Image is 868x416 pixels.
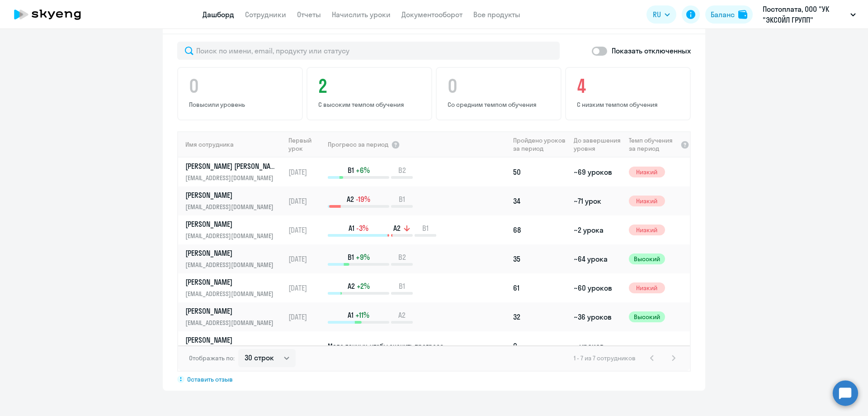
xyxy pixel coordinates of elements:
div: Баланс [711,9,735,20]
h4: 4 [577,75,682,97]
p: [EMAIL_ADDRESS][DOMAIN_NAME] [185,173,278,183]
span: A2 [348,281,355,291]
span: RU [653,9,661,20]
th: Пройдено уроков за период [509,131,570,158]
span: +2% [357,281,370,291]
a: [PERSON_NAME][EMAIL_ADDRESS][DOMAIN_NAME] [185,248,284,270]
span: Высокий [629,311,665,322]
a: Документооборот [401,10,462,19]
span: A2 [393,223,401,233]
span: -3% [356,223,368,233]
span: +6% [356,165,370,175]
td: ~60 уроков [570,273,625,302]
td: 61 [509,273,570,302]
span: Высокий [629,253,665,264]
button: Балансbalance [705,5,753,24]
button: Постоплата, ООО "УК "ЭКСОЙЛ ГРУПП" [758,4,860,25]
td: 32 [509,302,570,331]
input: Поиск по имени, email, продукту или статусу [177,42,560,60]
p: [EMAIL_ADDRESS][DOMAIN_NAME] [185,231,278,241]
td: 68 [509,215,570,244]
p: [PERSON_NAME] [185,306,278,316]
td: 35 [509,244,570,273]
p: [PERSON_NAME] [185,277,278,287]
span: Мало данных, чтобы оценить прогресс [328,342,443,350]
p: [EMAIL_ADDRESS][DOMAIN_NAME] [185,318,278,328]
td: ~36 уроков [570,302,625,331]
a: [PERSON_NAME][EMAIL_ADDRESS][DOMAIN_NAME] [185,219,284,241]
td: 50 [509,158,570,186]
th: Первый урок [285,131,327,158]
th: До завершения уровня [570,131,625,158]
td: ~2 урока [570,215,625,244]
span: 1 - 7 из 7 сотрудников [574,354,636,362]
td: [DATE] [285,158,327,186]
span: B2 [398,252,406,262]
span: Темп обучения за период [629,136,678,153]
span: +11% [355,310,369,320]
span: B1 [399,194,405,204]
span: -19% [356,194,370,204]
span: A1 [349,223,354,233]
span: A2 [347,194,354,204]
button: RU [646,5,676,24]
span: A1 [348,310,354,320]
a: Сотрудники [245,10,286,19]
span: Низкий [629,196,665,206]
a: Начислить уроки [332,10,391,19]
td: [DATE] [285,273,327,302]
p: [EMAIL_ADDRESS][DOMAIN_NAME] [185,260,278,270]
span: B2 [398,165,406,175]
span: B1 [422,223,429,233]
span: Низкий [629,167,665,177]
td: ~71 урок [570,186,625,215]
img: balance [738,10,747,19]
span: B1 [348,252,354,262]
span: Отображать по: [189,354,235,362]
p: С низким темпом обучения [577,100,682,109]
span: A2 [398,310,406,320]
p: [EMAIL_ADDRESS][DOMAIN_NAME] [185,289,278,299]
td: ~64 урока [570,244,625,273]
p: С высоким темпом обучения [318,100,423,109]
a: Все продукты [473,10,520,19]
p: [PERSON_NAME] [185,219,278,229]
a: [PERSON_NAME] [PERSON_NAME][EMAIL_ADDRESS][DOMAIN_NAME] [185,161,284,183]
td: [DATE] [285,186,327,215]
td: [DATE] [285,215,327,244]
h4: 2 [318,75,423,97]
a: [PERSON_NAME][EMAIL_ADDRESS][DOMAIN_NAME] [185,335,284,357]
p: [PERSON_NAME] [185,190,278,200]
a: [PERSON_NAME][EMAIL_ADDRESS][DOMAIN_NAME] [185,190,284,212]
a: [PERSON_NAME][EMAIL_ADDRESS][DOMAIN_NAME] [185,277,284,299]
span: B1 [348,165,354,175]
a: Дашборд [203,10,234,19]
span: Оставить отзыв [187,375,233,383]
p: [PERSON_NAME] [185,335,278,345]
span: Низкий [629,282,665,293]
a: Отчеты [297,10,321,19]
span: B1 [399,281,405,291]
span: +9% [356,252,370,262]
p: Постоплата, ООО "УК "ЭКСОЙЛ ГРУПП" [763,4,847,25]
a: [PERSON_NAME][EMAIL_ADDRESS][DOMAIN_NAME] [185,306,284,328]
td: 34 [509,186,570,215]
span: Низкий [629,225,665,235]
td: [DATE] [285,302,327,331]
p: [PERSON_NAME] [PERSON_NAME] [185,161,278,171]
td: [DATE] [285,244,327,273]
td: 0 [509,331,570,360]
td: ~69 уроков [570,158,625,186]
p: Показать отключенных [612,45,691,56]
p: [EMAIL_ADDRESS][DOMAIN_NAME] [185,202,278,212]
span: Прогресс за период [328,140,388,148]
th: Имя сотрудника [178,131,285,158]
td: ~ уроков [570,331,625,360]
p: [PERSON_NAME] [185,248,278,258]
